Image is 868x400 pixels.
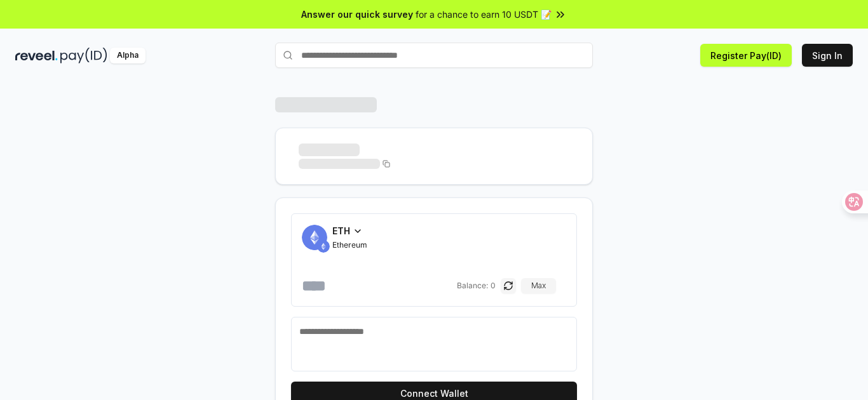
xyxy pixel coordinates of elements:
button: Register Pay(ID) [700,44,792,67]
img: ETH.svg [317,240,330,253]
span: 0 [491,281,496,291]
div: Alpha [110,48,146,63]
img: reveel_dark [15,48,58,63]
button: Sign In [802,44,853,67]
span: for a chance to earn 10 USDT 📝 [416,8,552,21]
img: pay_id [60,48,107,63]
span: Balance: [457,281,488,291]
button: Max [521,278,556,293]
span: Answer our quick survey [301,8,413,21]
span: ETH [332,224,350,237]
span: Ethereum [332,240,367,250]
